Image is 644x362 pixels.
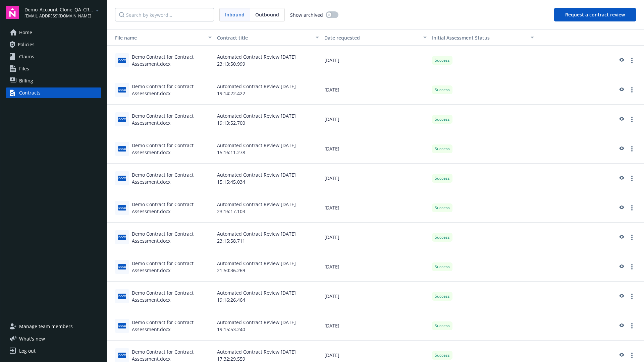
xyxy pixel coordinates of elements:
[628,115,636,123] a: more
[24,6,93,13] span: Demo_Account_Clone_QA_CR_Tests_Demo
[19,27,32,38] span: Home
[617,233,625,241] a: preview
[435,234,450,240] span: Success
[6,335,56,342] button: What's new
[628,263,636,271] a: more
[132,260,212,274] div: Demo Contract for Contract Assessment.docx
[432,35,490,41] span: Initial Assessment Status
[132,83,212,97] div: Demo Contract for Contract Assessment.docx
[118,205,126,210] span: docx
[132,201,212,215] div: Demo Contract for Contract Assessment.docx
[19,75,33,86] span: Billing
[132,171,212,185] div: Demo Contract for Contract Assessment.docx
[132,112,212,126] div: Demo Contract for Contract Assessment.docx
[214,105,322,134] div: Automated Contract Review [DATE] 19:13:52.700
[118,353,126,358] span: docx
[628,145,636,153] a: more
[6,39,101,50] a: Policies
[18,39,35,50] span: Policies
[220,8,250,21] span: Inbound
[617,204,625,212] a: preview
[214,29,322,46] button: Contract title
[324,34,419,41] div: Date requested
[118,117,126,122] span: docx
[19,51,34,62] span: Claims
[118,323,126,328] span: docx
[435,264,450,270] span: Success
[225,11,245,18] span: Inbound
[214,282,322,311] div: Automated Contract Review [DATE] 19:16:26.464
[617,174,625,182] a: preview
[6,51,101,62] a: Claims
[435,205,450,211] span: Success
[617,351,625,359] a: preview
[628,56,636,64] a: more
[6,75,101,86] a: Billing
[322,311,429,341] div: [DATE]
[322,46,429,75] div: [DATE]
[435,116,450,122] span: Success
[214,46,322,75] div: Automated Contract Review [DATE] 23:13:50.999
[322,75,429,105] div: [DATE]
[132,142,212,156] div: Demo Contract for Contract Assessment.docx
[217,34,312,41] div: Contract title
[435,352,450,358] span: Success
[628,322,636,330] a: more
[432,34,527,41] div: Toggle SortBy
[435,323,450,329] span: Success
[214,223,322,252] div: Automated Contract Review [DATE] 23:15:58.711
[118,146,126,151] span: docx
[628,204,636,212] a: more
[132,289,212,303] div: Demo Contract for Contract Assessment.docx
[628,292,636,300] a: more
[250,8,284,21] span: Outbound
[322,252,429,282] div: [DATE]
[214,252,322,282] div: Automated Contract Review [DATE] 21:50:36.269
[19,335,45,342] span: What ' s new
[118,87,126,92] span: docx
[214,311,322,341] div: Automated Contract Review [DATE] 19:15:53.240
[24,6,101,19] button: Demo_Account_Clone_QA_CR_Tests_Demo[EMAIL_ADDRESS][DOMAIN_NAME]arrowDropDown
[322,223,429,252] div: [DATE]
[118,264,126,269] span: docx
[435,293,450,299] span: Success
[617,115,625,123] a: preview
[6,63,101,74] a: Files
[118,58,126,63] span: docx
[19,87,41,98] div: Contracts
[110,34,204,41] div: Toggle SortBy
[19,63,29,74] span: Files
[617,56,625,64] a: preview
[214,75,322,105] div: Automated Contract Review [DATE] 19:14:22.422
[617,263,625,271] a: preview
[6,321,101,332] a: Manage team members
[132,53,212,67] div: Demo Contract for Contract Assessment.docx
[554,8,636,21] button: Request a contract review
[322,105,429,134] div: [DATE]
[435,87,450,93] span: Success
[110,34,204,41] div: File name
[628,86,636,94] a: more
[19,321,73,332] span: Manage team members
[322,164,429,193] div: [DATE]
[118,235,126,240] span: docx
[628,233,636,241] a: more
[322,134,429,164] div: [DATE]
[118,294,126,299] span: docx
[6,87,101,98] a: Contracts
[322,29,429,46] button: Date requested
[617,322,625,330] a: preview
[322,282,429,311] div: [DATE]
[617,292,625,300] a: preview
[435,175,450,181] span: Success
[118,176,126,181] span: docx
[617,86,625,94] a: preview
[435,146,450,152] span: Success
[617,145,625,153] a: preview
[6,27,101,38] a: Home
[132,319,212,333] div: Demo Contract for Contract Assessment.docx
[290,11,323,18] span: Show archived
[628,351,636,359] a: more
[628,174,636,182] a: more
[214,134,322,164] div: Automated Contract Review [DATE] 15:16:11.278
